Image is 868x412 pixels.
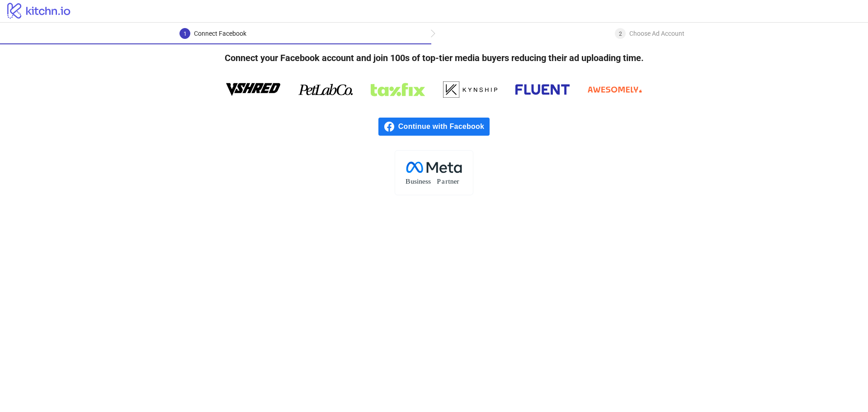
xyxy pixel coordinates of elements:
[442,177,445,185] tspan: a
[406,177,410,185] tspan: B
[184,31,187,37] span: 1
[410,177,431,185] tspan: usiness
[437,177,441,185] tspan: P
[378,118,490,136] a: Continue with Facebook
[210,44,658,71] h4: Connect your Facebook account and join 100s of top-tier media buyers reducing their ad uploading ...
[619,31,622,37] span: 2
[629,28,684,39] div: Choose Ad Account
[194,28,246,39] div: Connect Facebook
[445,177,448,185] tspan: r
[398,118,490,136] span: Continue with Facebook
[448,177,459,185] tspan: tner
